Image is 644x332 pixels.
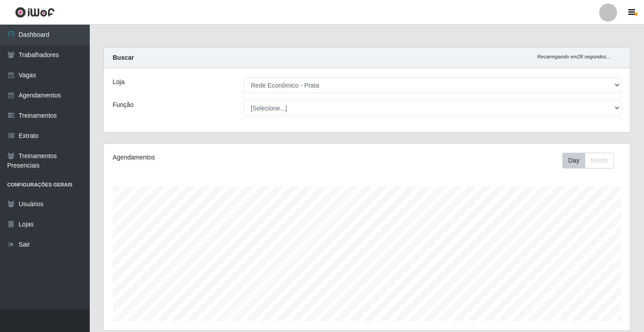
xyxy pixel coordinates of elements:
[113,100,134,110] label: Função
[562,153,614,168] div: First group
[562,153,585,168] button: Day
[537,54,610,59] i: Recarregando em 28 segundos...
[15,7,55,18] img: CoreUI Logo
[585,153,614,168] button: Month
[113,77,124,87] label: Loja
[113,54,134,61] strong: Buscar
[113,153,317,162] div: Agendamentos
[562,153,621,168] div: Toolbar with button groups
